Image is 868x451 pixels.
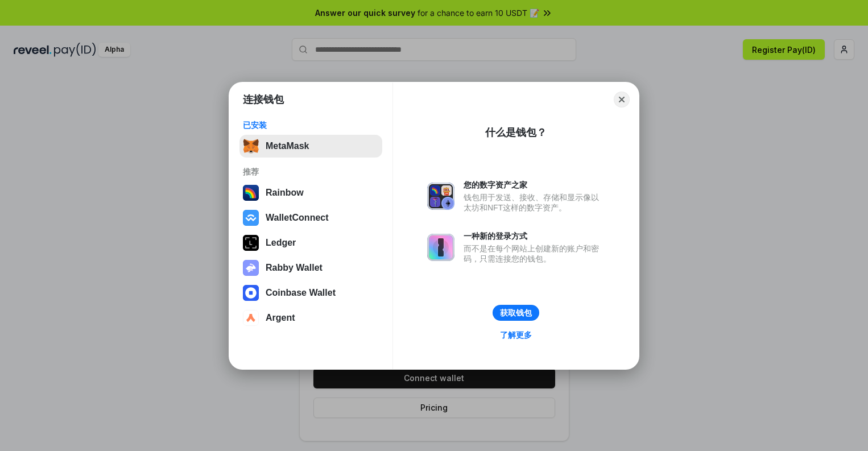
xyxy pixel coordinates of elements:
button: Rainbow [239,181,382,204]
img: svg+xml,%3Csvg%20width%3D%2228%22%20height%3D%2228%22%20viewBox%3D%220%200%2028%2028%22%20fill%3D... [243,285,259,301]
button: 获取钱包 [493,305,539,321]
div: 您的数字资产之家 [464,180,605,190]
div: WalletConnect [266,213,329,223]
div: 已安装 [243,120,379,130]
div: Coinbase Wallet [266,288,336,298]
h1: 连接钱包 [243,93,284,106]
img: svg+xml,%3Csvg%20xmlns%3D%22http%3A%2F%2Fwww.w3.org%2F2000%2Fsvg%22%20width%3D%2228%22%20height%3... [243,235,259,251]
button: Rabby Wallet [239,256,382,279]
button: Coinbase Wallet [239,282,382,304]
button: Ledger [239,231,382,254]
div: 一种新的登录方式 [464,231,605,241]
img: svg+xml,%3Csvg%20fill%3D%22none%22%20height%3D%2233%22%20viewBox%3D%220%200%2035%2033%22%20width%... [243,138,259,154]
div: 了解更多 [500,330,532,340]
img: svg+xml,%3Csvg%20width%3D%22120%22%20height%3D%22120%22%20viewBox%3D%220%200%20120%20120%22%20fil... [243,185,259,201]
button: WalletConnect [239,206,382,229]
button: Close [614,92,630,107]
button: MetaMask [239,135,382,158]
div: MetaMask [266,141,309,151]
img: svg+xml,%3Csvg%20width%3D%2228%22%20height%3D%2228%22%20viewBox%3D%220%200%2028%2028%22%20fill%3D... [243,210,259,226]
div: 推荐 [243,167,379,177]
div: Rabby Wallet [266,263,323,273]
button: Argent [239,307,382,329]
div: Ledger [266,238,296,248]
div: 获取钱包 [500,308,532,318]
img: svg+xml,%3Csvg%20width%3D%2228%22%20height%3D%2228%22%20viewBox%3D%220%200%2028%2028%22%20fill%3D... [243,310,259,326]
a: 了解更多 [493,328,539,342]
div: 什么是钱包？ [485,126,547,139]
img: svg+xml,%3Csvg%20xmlns%3D%22http%3A%2F%2Fwww.w3.org%2F2000%2Fsvg%22%20fill%3D%22none%22%20viewBox... [427,183,454,210]
div: Rainbow [266,188,304,198]
div: 钱包用于发送、接收、存储和显示像以太坊和NFT这样的数字资产。 [464,192,605,213]
div: 而不是在每个网站上创建新的账户和密码，只需连接您的钱包。 [464,243,605,264]
img: svg+xml,%3Csvg%20xmlns%3D%22http%3A%2F%2Fwww.w3.org%2F2000%2Fsvg%22%20fill%3D%22none%22%20viewBox... [243,260,259,276]
img: svg+xml,%3Csvg%20xmlns%3D%22http%3A%2F%2Fwww.w3.org%2F2000%2Fsvg%22%20fill%3D%22none%22%20viewBox... [427,234,454,261]
div: Argent [266,313,295,323]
